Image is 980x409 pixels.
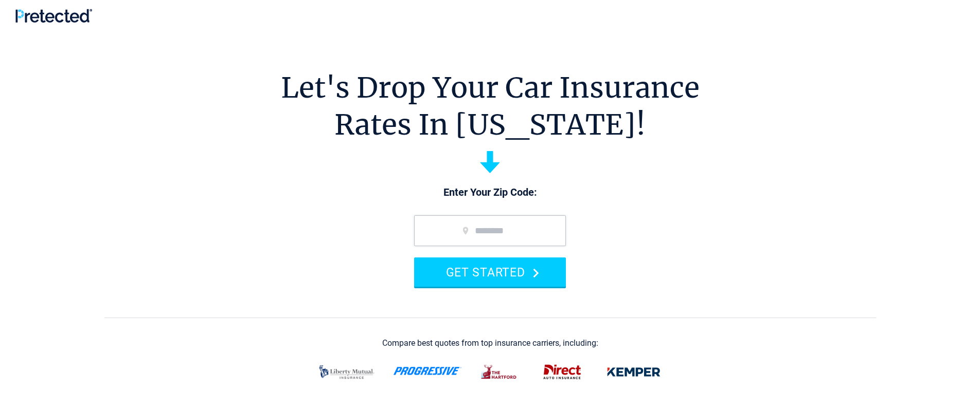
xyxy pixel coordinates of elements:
[15,9,92,23] img: Pretected Logo
[414,215,566,246] input: zip code
[474,359,525,385] img: thehartford
[537,359,587,385] img: direct
[600,359,668,385] img: kemper
[281,69,700,143] h1: Let's Drop Your Car Insurance Rates In [US_STATE]!
[404,185,576,200] p: Enter Your Zip Code:
[393,367,462,375] img: progressive
[382,339,598,348] div: Compare best quotes from top insurance carriers, including:
[414,257,566,287] button: GET STARTED
[313,359,381,385] img: liberty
